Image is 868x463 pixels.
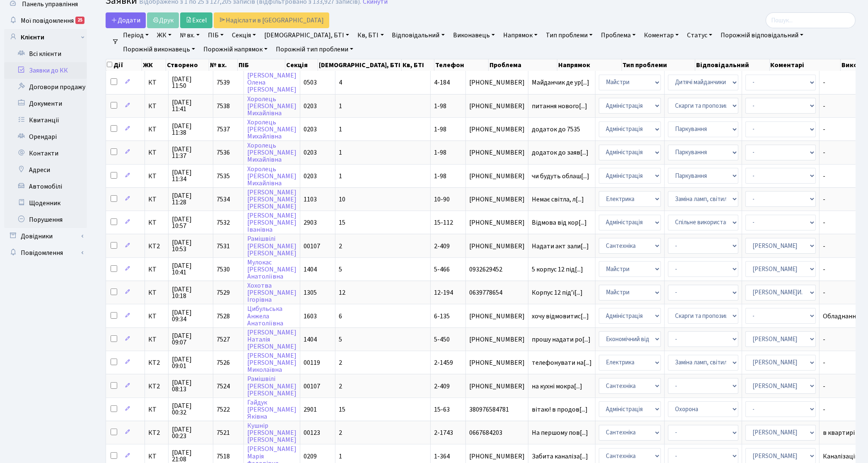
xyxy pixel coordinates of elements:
th: Кв, БТІ [402,59,434,71]
span: 00119 [304,358,320,367]
span: 1 [339,148,342,157]
a: № вх. [176,28,203,42]
span: [DATE] 10:53 [172,239,210,252]
span: 1 [339,125,342,134]
span: КТ [148,453,165,460]
span: [PHONE_NUMBER] [469,313,525,320]
span: 7528 [217,312,230,321]
a: Квитанції [4,112,87,128]
a: Кв, БТІ [354,28,387,42]
span: 1-98 [434,148,446,157]
span: 2-1459 [434,358,453,367]
span: 7531 [217,242,230,251]
span: КТ [148,126,165,133]
span: 1103 [304,195,317,204]
a: Порожній виконавець [120,42,198,56]
th: Секція [285,59,318,71]
span: КТ [148,289,165,296]
th: Дії [106,59,142,71]
span: 00123 [304,428,320,437]
a: Excel [180,12,212,28]
span: 7524 [217,382,230,391]
a: [PERSON_NAME]Олена[PERSON_NAME] [247,71,297,94]
span: 7539 [217,78,230,87]
span: [PHONE_NUMBER] [469,103,525,109]
span: [DATE] 10:57 [172,216,210,229]
span: [DATE] 11:50 [172,76,210,89]
span: [DATE] 11:28 [172,192,210,206]
a: Документи [4,95,87,112]
span: 12-194 [434,288,453,297]
span: на кухні мокра[...] [532,382,582,391]
th: ЖК [142,59,166,71]
a: [DEMOGRAPHIC_DATA], БТІ [261,28,352,42]
span: 7529 [217,288,230,297]
span: КТ2 [148,383,165,390]
a: Хоролець[PERSON_NAME]Михайлівна [247,141,297,164]
span: [PHONE_NUMBER] [469,173,525,179]
span: 1 [339,452,342,461]
span: прошу надати ро[...] [532,335,591,344]
span: 7527 [217,335,230,344]
th: ПІБ [238,59,285,71]
th: Відповідальний [695,59,770,71]
a: Період [120,28,152,42]
span: 1-98 [434,102,446,111]
span: КТ [148,173,165,179]
th: Напрямок [557,59,622,71]
span: 1404 [304,265,317,274]
span: Майданчик де ур[...] [532,78,589,87]
span: [DATE] 10:41 [172,262,210,276]
span: [DATE] 11:38 [172,123,210,136]
span: [DATE] 08:13 [172,379,210,393]
a: Щоденник [4,195,87,211]
a: Порожній напрямок [200,42,271,56]
span: 7518 [217,452,230,461]
span: 0639778654 [469,289,525,296]
span: 2 [339,382,342,391]
th: Телефон [434,59,489,71]
span: [PHONE_NUMBER] [469,79,525,86]
span: [PHONE_NUMBER] [469,453,525,460]
a: Хоролець[PERSON_NAME]Михайлівна [247,118,297,141]
input: Пошук... [766,12,856,28]
span: [DATE] 21:08 [172,449,210,463]
a: Відповідальний [389,28,448,42]
a: Статус [684,28,716,42]
a: Коментар [641,28,682,42]
span: 15 [339,218,345,227]
span: 380976584781 [469,406,525,413]
span: [DATE] 11:37 [172,146,210,159]
span: 10 [339,195,345,204]
span: 7538 [217,102,230,111]
a: Секція [229,28,259,42]
span: Немає світла, л[...] [532,195,584,204]
a: Кушнір[PERSON_NAME][PERSON_NAME] [247,421,297,444]
span: 5-466 [434,265,450,274]
span: 00107 [304,382,320,391]
a: ПІБ [205,28,227,42]
a: ЖК [154,28,175,42]
span: 12 [339,288,345,297]
a: Тип проблеми [542,28,596,42]
span: КТ [148,149,165,156]
span: 2 [339,242,342,251]
span: Корпус 12 підʼї[...] [532,288,583,297]
span: хочу відмовитис[...] [532,312,589,321]
span: Додати [111,16,140,25]
span: На першому пов[...] [532,428,588,437]
span: чи будуть облаш[...] [532,172,589,181]
span: Забита каналіза[...] [532,452,588,461]
span: [PHONE_NUMBER] [469,359,525,366]
span: КТ2 [148,359,165,366]
span: 4-184 [434,78,450,87]
span: [DATE] 09:34 [172,309,210,322]
a: [PERSON_NAME][PERSON_NAME]Іванівна [247,211,297,234]
span: 7522 [217,405,230,414]
span: 15-112 [434,218,453,227]
span: 7532 [217,218,230,227]
a: Рамішвілі[PERSON_NAME][PERSON_NAME] [247,375,297,398]
span: 4 [339,78,342,87]
a: Гайдук[PERSON_NAME]Яківна [247,398,297,421]
span: Надати акт зали[...] [532,242,589,251]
